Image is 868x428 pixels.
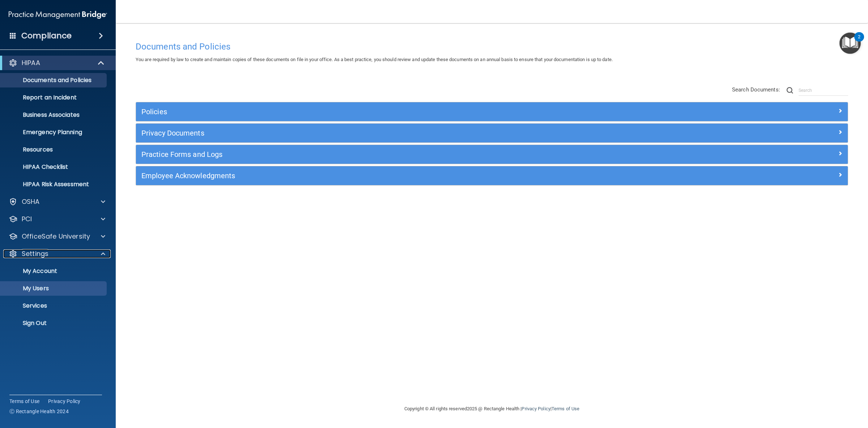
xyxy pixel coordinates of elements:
[5,77,103,84] p: Documents and Policies
[5,111,103,119] p: Business Associates
[21,31,72,41] h4: Compliance
[5,181,103,188] p: HIPAA Risk Assessment
[9,249,105,258] a: Settings
[141,170,842,181] a: Employee Acknowledgments
[552,406,579,411] a: Terms of Use
[141,108,664,116] h5: Policies
[5,94,103,101] p: Report an Incident
[9,232,105,241] a: OfficeSafe University
[141,127,842,139] a: Privacy Documents
[5,302,103,309] p: Services
[22,249,48,258] p: Settings
[799,85,848,96] input: Search
[22,215,32,223] p: PCI
[141,149,842,160] a: Practice Forms and Logs
[136,42,848,51] h4: Documents and Policies
[22,59,40,67] p: HIPAA
[9,8,107,22] img: PMB logo
[858,37,860,46] div: 2
[5,320,103,327] p: Sign Out
[5,163,103,171] p: HIPAA Checklist
[22,197,40,206] p: OSHA
[732,86,780,93] span: Search Documents:
[9,398,39,405] a: Terms of Use
[136,57,613,62] span: You are required by law to create and maintain copies of these documents on file in your office. ...
[5,146,103,153] p: Resources
[522,406,550,411] a: Privacy Policy
[141,172,664,180] h5: Employee Acknowledgments
[839,33,861,54] button: Open Resource Center, 2 new notifications
[9,59,105,67] a: HIPAA
[141,129,664,137] h5: Privacy Documents
[787,87,793,94] img: ic-search.3b580494.png
[5,267,103,275] p: My Account
[5,129,103,136] p: Emergency Planning
[48,398,81,405] a: Privacy Policy
[360,397,624,420] div: Copyright © All rights reserved 2025 @ Rectangle Health | |
[9,197,105,206] a: OSHA
[22,232,90,241] p: OfficeSafe University
[5,285,103,292] p: My Users
[141,150,664,158] h5: Practice Forms and Logs
[9,215,105,223] a: PCI
[9,408,69,415] span: Ⓒ Rectangle Health 2024
[141,106,842,117] a: Policies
